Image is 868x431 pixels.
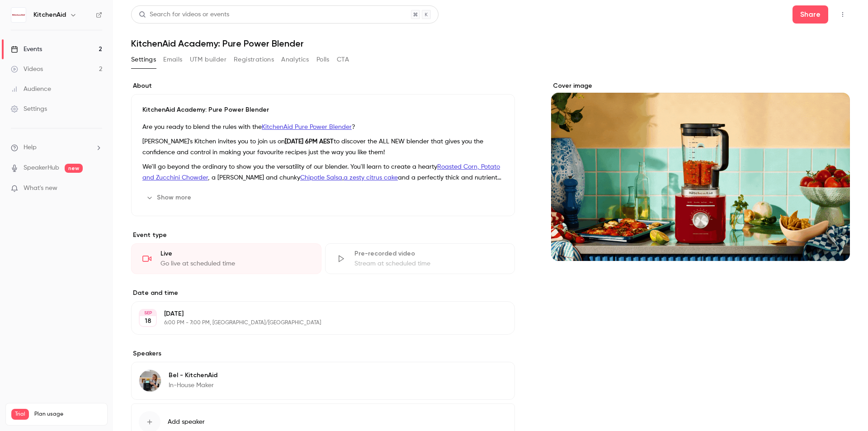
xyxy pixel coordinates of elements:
label: Date and time [131,289,515,298]
button: Emails [163,52,182,67]
span: Add speaker [168,417,205,426]
p: Bel - KitchenAid [169,371,217,380]
button: CTA [337,52,349,67]
div: Videos [11,65,43,74]
button: Analytics [281,52,309,67]
span: Plan usage [34,411,102,418]
section: Cover image [551,81,850,261]
p: We’ll go beyond the ordinary to show you the versatility of our blender. You'll learn to create a... [142,161,504,183]
a: KitchenAid Pure Power Blender [262,124,352,130]
p: 6:00 PM - 7:00 PM, [GEOGRAPHIC_DATA]/[GEOGRAPHIC_DATA] [164,319,467,327]
img: KitchenAid [11,8,26,22]
p: Are you ready to blend the rules with the ? [142,122,504,133]
span: Help [24,143,37,152]
div: SEP [140,310,156,316]
button: Settings [131,52,156,67]
button: Show more [142,190,197,205]
a: a zesty citrus cake [344,175,398,181]
p: [DATE] [164,309,467,318]
div: Pre-recorded videoStream at scheduled time [325,243,515,274]
div: Search for videos or events [139,10,229,19]
span: What's new [24,184,57,193]
div: Audience [11,85,51,94]
iframe: Noticeable Trigger [91,185,102,193]
div: Pre-recorded video [354,249,504,258]
div: Settings [11,104,47,114]
button: Share [793,5,828,24]
button: UTM builder [190,52,226,67]
button: Registrations [234,52,274,67]
p: 18 [145,317,151,326]
a: Chipotle Salsa [300,175,342,181]
button: Polls [316,52,330,67]
img: Bel - KitchenAid [139,370,161,392]
div: Stream at scheduled time [354,259,504,268]
label: Speakers [131,349,515,358]
p: Event type [131,231,515,240]
li: help-dropdown-opener [11,143,102,152]
label: Cover image [551,81,850,90]
p: [PERSON_NAME]'s Kitchen invites you to join us on to discover the ALL NEW blender that gives you ... [142,136,504,158]
span: Trial [11,409,29,420]
div: LiveGo live at scheduled time [131,243,321,274]
p: KitchenAid Academy: Pure Power Blender [142,105,504,114]
label: About [131,81,515,90]
h6: KitchenAid [33,10,66,19]
div: Bel - KitchenAidBel - KitchenAidIn-House Maker [131,362,515,400]
strong: [DATE] 6PM AEST [285,138,334,145]
p: In-House Maker [169,381,217,390]
div: Events [11,45,42,54]
a: SpeakerHub [24,163,59,173]
span: new [65,164,83,173]
h1: KitchenAid Academy: Pure Power Blender [131,38,850,49]
div: Go live at scheduled time [160,259,310,268]
div: Live [160,249,310,258]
